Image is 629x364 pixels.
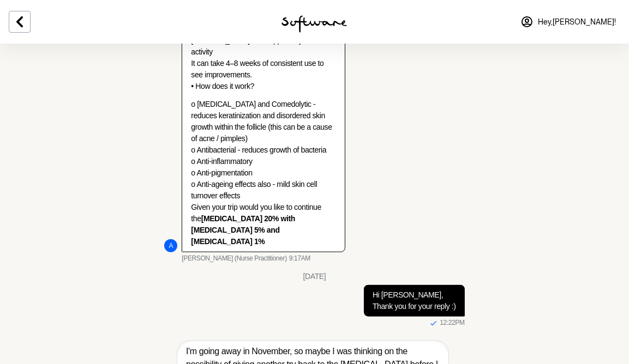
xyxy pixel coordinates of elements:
[281,15,347,33] img: software logo
[191,214,295,246] strong: [MEDICAL_DATA] 20% with [MEDICAL_DATA] 5% and [MEDICAL_DATA] 1%
[538,17,616,27] span: Hey, [PERSON_NAME] !
[182,254,286,263] span: [PERSON_NAME] (Nurse Practitioner)
[164,239,177,252] div: A
[289,254,310,263] time: 2025-08-04T23:17:06.532Z
[191,99,336,247] p: o [MEDICAL_DATA] and Comedolytic - reduces keratinization and disordered skin growth within the f...
[373,289,456,312] p: Hi [PERSON_NAME], Thank you for your reply :)
[440,319,464,327] time: 2025-08-12T02:22:27.820Z
[514,9,622,35] a: Hey,[PERSON_NAME]!
[164,239,177,252] div: Annie Butler (Nurse Practitioner)
[303,272,326,281] div: [DATE]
